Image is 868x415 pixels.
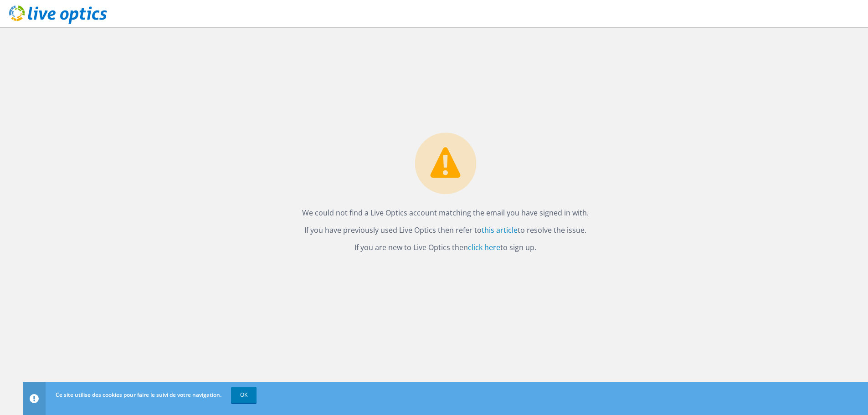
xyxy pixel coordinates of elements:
[302,241,589,254] p: If you are new to Live Optics then to sign up.
[468,242,500,252] a: click here
[56,391,221,399] span: Ce site utilise des cookies pour faire le suivi de votre navigation.
[482,225,518,235] a: this article
[231,387,257,403] a: OK
[302,224,589,236] p: If you have previously used Live Optics then refer to to resolve the issue.
[302,206,589,219] p: We could not find a Live Optics account matching the email you have signed in with.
